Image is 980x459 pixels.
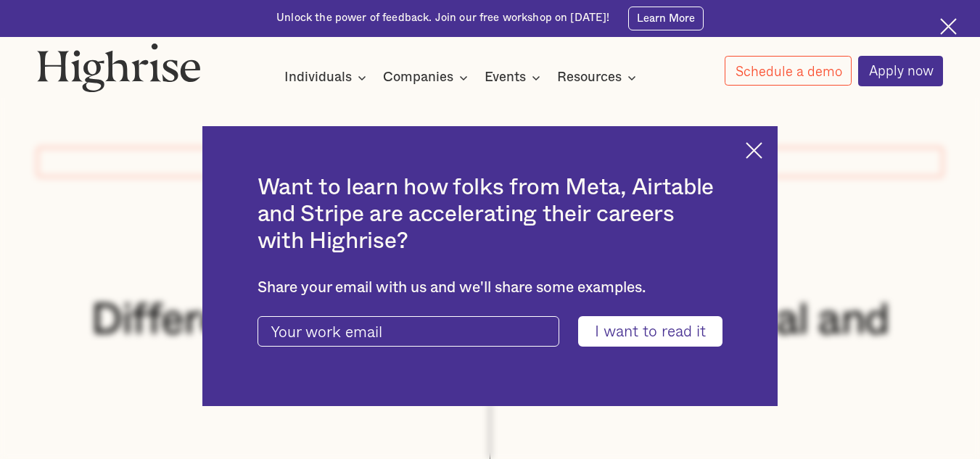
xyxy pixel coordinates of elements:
div: Unlock the power of feedback. Join our free workshop on [DATE]! [276,11,609,25]
img: Cross icon [940,18,957,35]
input: I want to read it [578,316,722,347]
img: Highrise logo [37,43,201,92]
div: Share your email with us and we'll share some examples. [258,279,723,297]
input: Your work email [258,316,559,347]
div: Events [485,69,545,86]
a: Apply now [858,56,944,86]
div: Individuals [284,69,371,86]
div: Events [485,69,526,86]
div: Companies [383,69,453,86]
div: Individuals [284,69,352,86]
img: Cross icon [746,142,762,159]
h2: Want to learn how folks from Meta, Airtable and Stripe are accelerating their careers with Highrise? [258,175,723,255]
a: Schedule a demo [725,56,852,86]
div: Resources [557,69,641,86]
div: Resources [557,69,622,86]
form: current-ascender-blog-article-modal-form [258,316,723,347]
a: Learn More [628,7,704,30]
div: Companies [383,69,472,86]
